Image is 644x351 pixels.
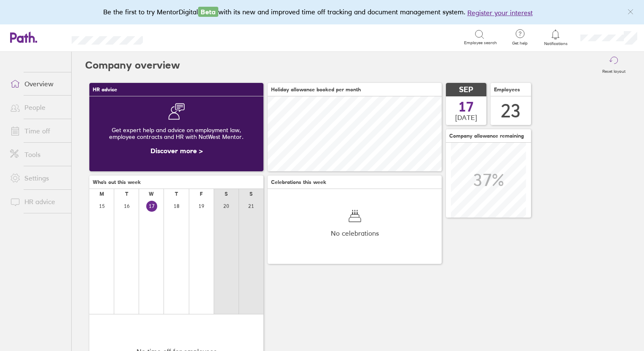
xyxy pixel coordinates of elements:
[99,191,104,197] div: M
[459,100,474,114] span: 17
[225,191,228,197] div: S
[542,29,569,46] a: Notifications
[3,75,71,92] a: Overview
[3,193,71,210] a: HR advice
[103,7,541,18] div: Be the first to try MentorDigital with its new and improved time off tracking and document manage...
[85,52,180,79] h2: Company overview
[455,114,477,121] span: [DATE]
[166,33,187,41] div: Search
[501,100,521,122] div: 23
[175,191,178,197] div: T
[597,66,631,74] label: Reset layout
[250,191,252,197] div: S
[271,179,326,185] span: Celebrations this week
[449,133,524,139] span: Company allowance remaining
[93,87,117,93] span: HR advice
[506,41,534,46] span: Get help
[149,191,154,197] div: W
[464,40,497,45] span: Employee search
[198,7,218,17] span: Beta
[96,120,257,147] div: Get expert help and advice on employment law, employee contracts and HR with NatWest Mentor.
[200,191,203,197] div: F
[271,87,361,93] span: Holiday allowance booked per month
[3,122,71,139] a: Time off
[3,170,71,186] a: Settings
[459,85,473,94] span: SEP
[150,146,203,155] a: Discover more >
[494,87,520,93] span: Employees
[93,179,141,185] span: Who's out this week
[3,99,71,116] a: People
[125,191,128,197] div: T
[597,52,631,79] button: Reset layout
[467,8,533,18] button: Register your interest
[3,146,71,163] a: Tools
[542,41,569,46] span: Notifications
[331,229,379,237] span: No celebrations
